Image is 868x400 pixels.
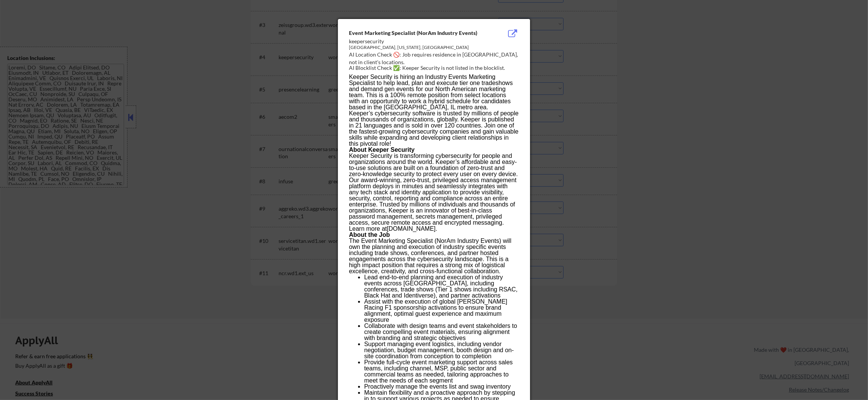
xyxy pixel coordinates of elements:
[364,384,519,390] li: Proactively manage the events list and swag inventory
[349,51,522,66] div: AI Location Check 🚫: Job requires residence in [GEOGRAPHIC_DATA], not in client's locations.
[349,44,481,51] div: [GEOGRAPHIC_DATA], [US_STATE], [GEOGRAPHIC_DATA]
[349,110,519,147] p: Keeper’s cybersecurity software is trusted by millions of people and thousands of organizations, ...
[349,74,519,110] p: Keeper Security is hiring an Industry Events Marketing Specialist to help lead, plan and execute ...
[349,146,414,153] strong: About Keeper Security
[364,299,519,323] li: Assist with the execution of global [PERSON_NAME] Racing F1 sponsorship activations to ensure bra...
[349,231,390,238] strong: About the Job
[349,64,522,72] div: AI Blocklist Check ✅: Keeper Security is not listed in the blocklist.
[364,359,519,384] li: Provide full-cycle event marketing support across sales teams, including channel, MSP, public sec...
[349,29,481,37] div: Event Marketing Specialist (NorAm Industry Events)
[364,274,519,299] li: Lead end-to-end planning and execution of industry events across [GEOGRAPHIC_DATA], including con...
[364,341,519,359] li: Support managing event logistics, including vendor negotiation, budget management, booth design a...
[387,225,436,232] a: [DOMAIN_NAME]
[349,238,519,274] p: The Event Marketing Specialist (NorAm Industry Events) will own the planning and execution of ind...
[349,38,481,45] div: keepersecurity
[364,323,519,341] li: Collaborate with design teams and event stakeholders to create compelling event materials, ensuri...
[349,153,519,232] p: Keeper Security is transforming cybersecurity for people and organizations around the world. Keep...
